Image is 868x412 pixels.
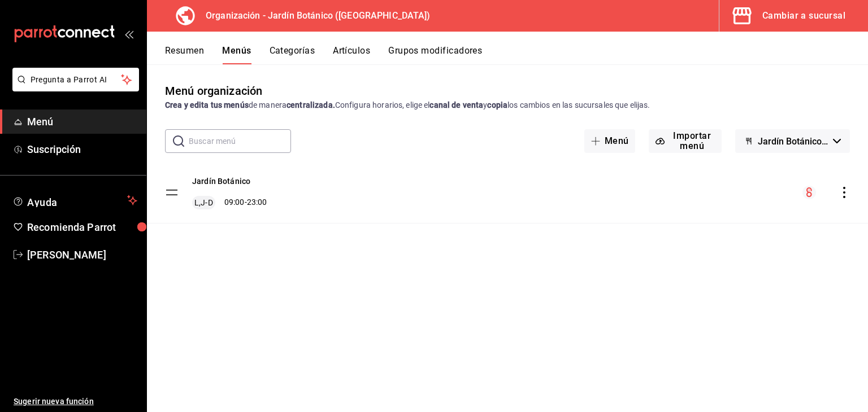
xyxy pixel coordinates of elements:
[429,100,483,109] strong: canal de venta
[12,68,139,91] button: Pregunta a Parrot AI
[27,247,137,262] span: [PERSON_NAME]
[147,162,868,223] table: menu-maker-table
[762,8,845,24] div: Cambiar a sucursal
[487,100,507,109] strong: copia
[839,187,850,198] button: actions
[287,100,335,109] strong: centralizada.
[124,29,133,38] button: open_drawer_menu
[192,196,267,209] div: 09:00 - 23:00
[584,129,636,153] button: Menú
[27,220,137,235] span: Recomienda Parrot
[222,45,251,64] button: Menús
[388,45,482,64] button: Grupos modificadores
[165,45,204,64] button: Resumen
[189,130,291,152] input: Buscar menú
[165,82,262,99] div: Menú organización
[14,396,137,407] span: Sugerir nueva función
[27,114,137,129] span: Menú
[192,197,215,208] span: L,J-D
[27,194,123,207] span: Ayuda
[8,82,139,94] a: Pregunta a Parrot AI
[197,9,431,23] h3: Organización - Jardín Botánico ([GEOGRAPHIC_DATA])
[165,99,850,111] div: de manera Configura horarios, elige el y los cambios en las sucursales que elijas.
[27,142,137,157] span: Suscripción
[165,100,249,109] strong: Crea y edita tus menús
[735,129,850,153] button: Jardín Botánico - Borrador
[31,74,121,86] span: Pregunta a Parrot AI
[649,129,722,153] button: Importar menú
[165,45,868,64] div: navigation tabs
[270,45,315,64] button: Categorías
[192,176,250,187] button: Jardín Botánico
[758,136,828,147] span: Jardín Botánico - Borrador
[333,45,370,64] button: Artículos
[165,186,179,199] button: drag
